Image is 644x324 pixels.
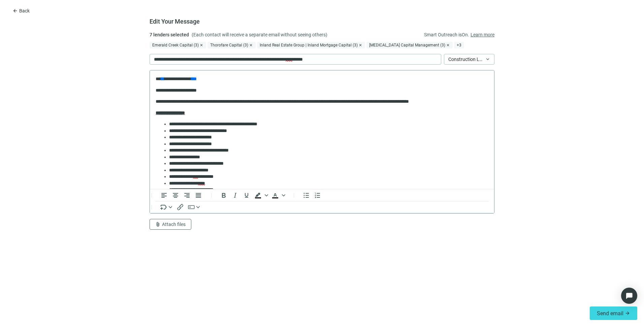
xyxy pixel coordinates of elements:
[300,191,312,199] button: Bullet list
[249,43,253,47] span: close
[448,54,490,64] span: Construction Loan/Rehab/Fix&Flip Request
[424,31,469,38] span: Smart Outreach is On .
[150,42,206,48] div: Emerald Creek Capital (3)
[150,18,200,26] h1: Edit Your Message
[170,191,181,199] button: Align center
[358,43,362,47] span: close
[207,42,256,48] div: Thorofare Capital (3)
[597,310,623,317] span: Send email
[192,31,327,38] span: (Each contact will receive a separate email without seeing others)
[625,311,630,316] span: arrow_forward
[446,43,450,47] span: close
[252,191,269,199] div: Background color Black
[218,191,229,199] button: Bold
[150,219,191,230] button: attach_fileAttach files
[257,42,365,48] div: Inland Real Estate Group | Inland Mortgage Capital (3)
[158,203,174,211] button: Insert merge tag
[366,42,453,48] div: [MEDICAL_DATA] Capital Management (3)
[229,191,241,199] button: Italic
[193,191,204,199] button: Justify
[621,288,637,304] div: Open Intercom Messenger
[150,31,189,38] span: 7 lenders selected
[269,191,286,199] div: Text color Black
[241,191,252,199] button: Underline
[162,222,186,227] span: Attach files
[454,42,464,48] span: + 3
[181,191,193,199] button: Align right
[19,8,30,13] span: Back
[158,191,170,199] button: Align left
[174,203,186,211] button: Insert/edit link
[150,70,494,189] iframe: Rich Text Area
[7,5,35,16] button: arrow_backBack
[312,191,323,199] button: Numbered list
[199,43,203,47] span: close
[12,8,18,13] span: arrow_back
[590,306,637,320] button: Send emailarrow_forward
[471,31,494,38] a: Learn more
[155,222,161,227] span: attach_file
